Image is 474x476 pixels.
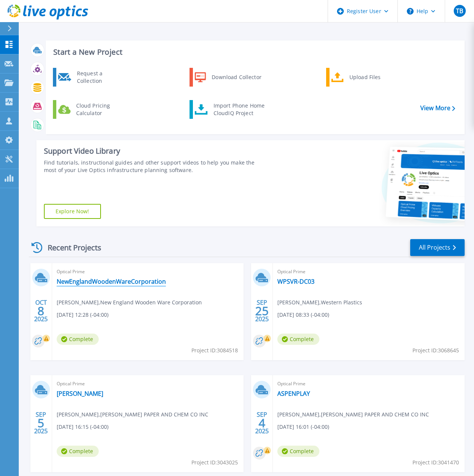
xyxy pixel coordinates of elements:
[277,410,429,419] span: [PERSON_NAME] , [PERSON_NAME] PAPER AND CHEM CO INC
[34,409,48,437] div: SEP 2025
[210,102,268,117] div: Import Phone Home CloudIQ Project
[53,68,130,87] a: Request a Collection
[277,268,460,276] span: Optical Prime
[191,458,238,467] span: Project ID: 3043025
[255,308,269,314] span: 25
[44,159,266,174] div: Find tutorials, instructional guides and other support videos to help you make the most of your L...
[346,70,401,85] div: Upload Files
[38,308,44,314] span: 8
[57,298,202,307] span: [PERSON_NAME] , New England Wooden Ware Corporation
[277,446,319,457] span: Complete
[72,102,128,117] div: Cloud Pricing Calculator
[190,68,266,87] a: Download Collector
[57,278,166,285] a: NewEnglandWoodenWareCorporation
[29,238,111,257] div: Recent Projects
[208,70,265,85] div: Download Collector
[73,70,128,85] div: Request a Collection
[277,298,362,307] span: [PERSON_NAME] , Western Plastics
[277,380,460,388] span: Optical Prime
[57,410,208,419] span: [PERSON_NAME] , [PERSON_NAME] PAPER AND CHEM CO INC
[57,311,108,319] span: [DATE] 12:28 (-04:00)
[57,390,103,397] a: [PERSON_NAME]
[259,420,265,426] span: 4
[326,68,403,87] a: Upload Files
[34,297,48,325] div: OCT 2025
[57,380,239,388] span: Optical Prime
[53,100,130,119] a: Cloud Pricing Calculator
[277,311,329,319] span: [DATE] 08:33 (-04:00)
[57,334,99,345] span: Complete
[456,8,463,14] span: TB
[38,420,44,426] span: 5
[44,204,101,219] a: Explore Now!
[57,446,99,457] span: Complete
[255,409,269,437] div: SEP 2025
[412,458,459,467] span: Project ID: 3041470
[191,346,238,355] span: Project ID: 3084518
[277,334,319,345] span: Complete
[57,423,108,431] span: [DATE] 16:15 (-04:00)
[277,423,329,431] span: [DATE] 16:01 (-04:00)
[57,268,239,276] span: Optical Prime
[277,278,314,285] a: WPSVR-DC03
[420,105,455,112] a: View More
[410,239,465,256] a: All Projects
[412,346,459,355] span: Project ID: 3068645
[53,48,455,56] h3: Start a New Project
[44,146,266,156] div: Support Video Library
[277,390,310,397] a: ASPENPLAY
[255,297,269,325] div: SEP 2025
